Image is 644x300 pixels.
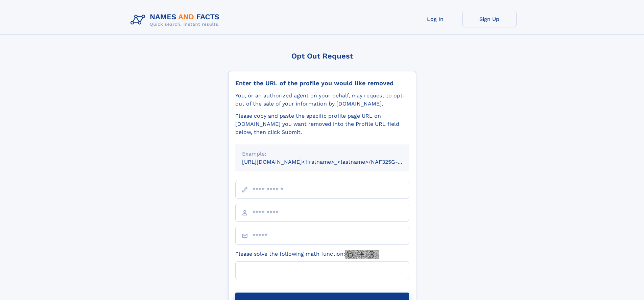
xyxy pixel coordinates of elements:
[128,11,225,29] img: Logo Names and Facts
[462,11,517,27] a: Sign Up
[228,52,416,60] div: Opt Out Request
[235,112,409,136] div: Please copy and paste the specific profile page URL on [DOMAIN_NAME] you want removed into the Pr...
[235,79,409,87] div: Enter the URL of the profile you would like removed
[242,159,422,165] small: [URL][DOMAIN_NAME]<firstname>_<lastname>/NAF325G-xxxxxxxx
[242,150,402,158] div: Example:
[235,250,379,259] label: Please solve the following math function:
[408,11,462,27] a: Log In
[235,92,409,108] div: You, or an authorized agent on your behalf, may request to opt-out of the sale of your informatio...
